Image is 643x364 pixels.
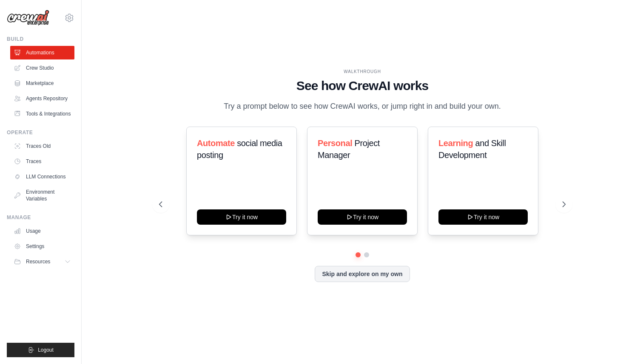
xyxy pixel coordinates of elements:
[10,76,74,90] a: Marketplace
[10,255,74,268] button: Resources
[159,78,566,93] h1: See how CrewAI works
[318,138,380,160] span: Project Manager
[197,138,235,148] span: Automate
[38,347,54,353] span: Logout
[159,68,566,75] div: WALKTHROUGH
[7,10,49,26] img: Logo
[318,209,407,225] button: Try it now
[10,46,74,59] a: Automations
[7,129,74,136] div: Operate
[315,266,410,282] button: Skip and explore on my own
[318,138,352,148] span: Personal
[438,138,506,160] span: and Skill Development
[438,209,528,225] button: Try it now
[7,214,74,221] div: Manage
[10,224,74,238] a: Usage
[26,258,50,265] span: Resources
[197,138,282,160] span: social media posting
[10,240,74,253] a: Settings
[7,343,74,357] button: Logout
[10,92,74,105] a: Agents Repository
[10,107,74,121] a: Tools & Integrations
[10,170,74,183] a: LLM Connections
[10,155,74,168] a: Traces
[10,185,74,206] a: Environment Variables
[197,209,286,225] button: Try it now
[7,36,74,42] div: Build
[10,139,74,153] a: Traces Old
[438,138,473,148] span: Learning
[219,100,505,113] p: Try a prompt below to see how CrewAI works, or jump right in and build your own.
[10,61,74,75] a: Crew Studio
